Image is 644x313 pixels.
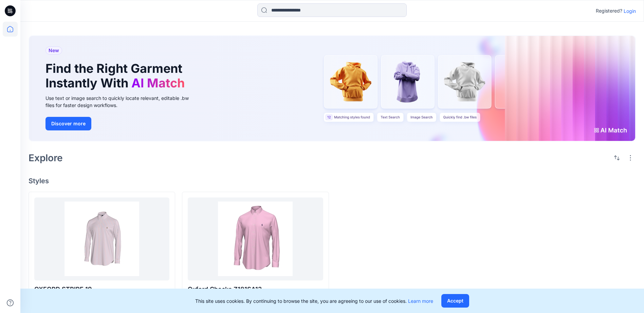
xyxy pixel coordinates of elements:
span: AI Match [131,76,185,90]
p: Registered? [596,7,622,15]
button: Discover more [45,117,91,130]
h4: Styles [29,177,636,185]
p: Oxford Checks Z181SA12 [188,285,323,294]
button: Accept [441,294,469,308]
span: New [49,46,59,55]
p: This site uses cookies. By continuing to browse the site, you are agreeing to our use of cookies. [195,297,433,305]
a: Learn more [408,298,433,304]
a: OXFORD STRIPE 19 [34,197,169,280]
h1: Find the Right Garment Instantly With [45,61,188,90]
a: Oxford Checks Z181SA12 [188,197,323,280]
p: OXFORD STRIPE 19 [34,285,169,294]
div: Use text or image search to quickly locate relevant, editable .bw files for faster design workflows. [45,95,198,109]
h2: Explore [29,152,63,163]
p: Login [624,7,636,15]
